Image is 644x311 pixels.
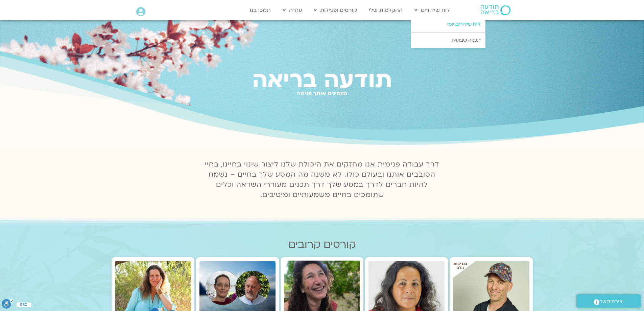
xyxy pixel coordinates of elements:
[310,4,360,17] a: קורסים ופעילות
[576,294,641,308] a: יצירת קשר
[411,32,485,48] a: תכניה שבועית
[112,239,533,250] h2: קורסים קרובים
[411,4,453,17] a: לוח שידורים
[481,5,510,15] img: תודעה בריאה
[365,4,406,17] a: ההקלטות שלי
[599,297,624,306] span: יצירת קשר
[411,17,485,32] a: לוח שידורים יומי
[246,4,274,17] a: תמכו בנו
[201,159,443,200] p: דרך עבודה פנימית אנו מחזקים את היכולת שלנו ליצור שינוי בחיינו, בחיי הסובבים אותנו ובעולם כולו. לא...
[279,4,305,17] a: עזרה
